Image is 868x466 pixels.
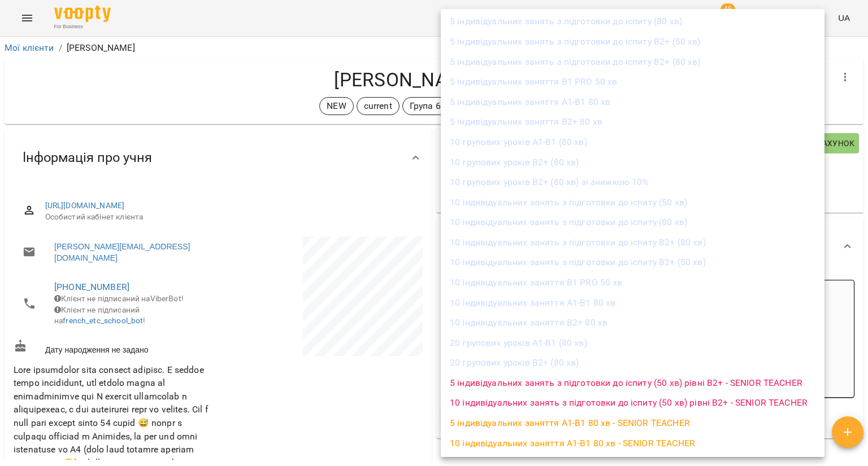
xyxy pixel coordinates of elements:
li: 5 індивідуальних заняття А1-В1 80 хв - SENIOR TEACHER [441,413,824,433]
li: 5 індивідуальних занять з підготовки до іспиту В2+ (80 хв) [441,52,824,72]
li: 10 індивідуальних занять з підготовки до іспиту (80 хв) [441,212,824,232]
li: 10 групових уроків В2+ (80 хв) [441,152,824,173]
li: 10 індивідуальних заняття А1-В1 80 хв - SENIOR TEACHER [441,433,824,454]
li: 10 індивідуальних заняття В2+ 80 хв [441,313,824,333]
li: 20 групових уроків А1-В1 (80 хв) [441,333,824,353]
li: 5 індивідуальних заняття В2+ 80 хв [441,112,824,132]
li: 5 індивідуальних занять з підготовки до іспиту (80 хв) [441,11,824,32]
li: 10 індивідуальних заняття А1-В1 80 хв [441,293,824,313]
li: 5 індивідуальних заняття А1-В1 80 хв [441,92,824,112]
li: 10 індивідуальних занять з підготовки до іспиту (50 хв) [441,192,824,213]
li: 10 групових уроків В2+ (80 хв) зі знижкою 10% [441,172,824,192]
li: 5 індивідуальних занять з підготовки до іспиту В2+ (50 хв) [441,32,824,52]
li: 20 групових уроків В2+ (80 хв) [441,353,824,373]
li: 10 групових уроків А1-В1 (80 хв) [441,132,824,152]
li: 10 індивідуальних занять з підготовки до іспиту В2+ (50 хв) [441,252,824,272]
li: 10 індивідуальних заняття B1 PRO 50 хв [441,272,824,293]
li: 5 індивідуальних занять з підготовки до іспиту (50 хв) рівні В2+ - SENIOR TEACHER [441,373,824,393]
li: 10 індивідуальних занять з підготовки до іспиту (50 хв) рівні В2+ - SENIOR TEACHER [441,393,824,413]
li: 10 індивідуальних занять з підготовки до іспиту В2+ (80 хв) [441,232,824,253]
li: 5 індивідуальних заняття B1 PRO 50 хв [441,72,824,92]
